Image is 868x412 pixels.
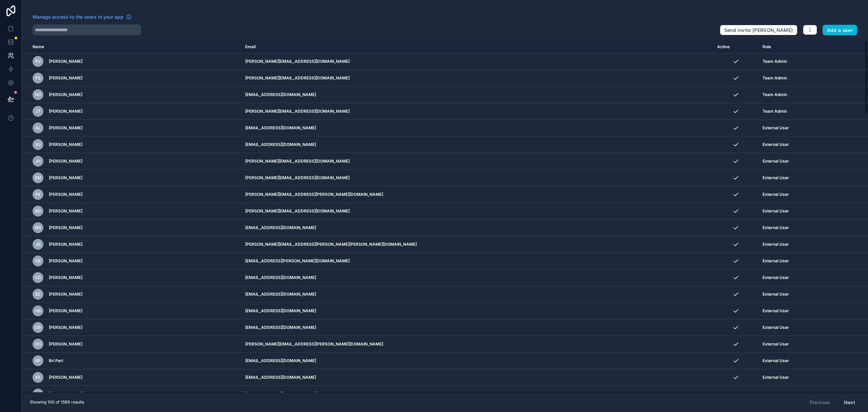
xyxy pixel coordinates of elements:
[49,358,63,363] span: Bri Perl
[241,53,713,70] td: [PERSON_NAME][EMAIL_ADDRESS][DOMAIN_NAME]
[241,236,713,253] td: [PERSON_NAME][EMAIL_ADDRESS][PERSON_NAME][PERSON_NAME][DOMAIN_NAME]
[241,170,713,186] td: [PERSON_NAME][EMAIL_ADDRESS][DOMAIN_NAME]
[241,136,713,153] td: [EMAIL_ADDRESS][DOMAIN_NAME]
[49,109,82,114] span: [PERSON_NAME]
[758,41,835,53] th: Role
[49,158,82,164] span: [PERSON_NAME]
[763,158,789,164] span: External User
[241,336,713,353] td: [PERSON_NAME][EMAIL_ADDRESS][PERSON_NAME][DOMAIN_NAME]
[36,109,41,114] span: JT
[241,303,713,319] td: [EMAIL_ADDRESS][DOMAIN_NAME]
[763,92,787,97] span: Team Admin
[241,386,713,402] td: [EMAIL_ADDRESS][DOMAIN_NAME]
[763,391,789,397] span: External User
[241,103,713,120] td: [PERSON_NAME][EMAIL_ADDRESS][DOMAIN_NAME]
[241,220,713,236] td: [EMAIL_ADDRESS][DOMAIN_NAME]
[763,375,789,380] span: External User
[241,286,713,303] td: [EMAIL_ADDRESS][DOMAIN_NAME]
[49,275,82,280] span: [PERSON_NAME]
[763,75,787,81] span: Team Admin
[763,208,789,214] span: External User
[241,203,713,220] td: [PERSON_NAME][EMAIL_ADDRESS][DOMAIN_NAME]
[49,341,82,347] span: [PERSON_NAME]
[839,397,860,408] button: Next
[33,14,132,20] a: Manage access to the users in your app
[49,258,82,264] span: [PERSON_NAME]
[823,25,857,36] button: Add a user
[22,41,868,392] div: scrollable content
[49,125,82,131] span: [PERSON_NAME]
[49,292,82,297] span: [PERSON_NAME]
[763,258,789,264] span: External User
[241,153,713,170] td: [PERSON_NAME][EMAIL_ADDRESS][DOMAIN_NAME]
[49,192,82,197] span: [PERSON_NAME]
[35,192,41,197] span: PA
[49,175,82,181] span: [PERSON_NAME]
[241,269,713,286] td: [EMAIL_ADDRESS][DOMAIN_NAME]
[763,358,789,363] span: External User
[241,186,713,203] td: [PERSON_NAME][EMAIL_ADDRESS][PERSON_NAME][DOMAIN_NAME]
[35,158,41,164] span: JH
[241,70,713,87] td: [PERSON_NAME][EMAIL_ADDRESS][DOMAIN_NAME]
[35,325,41,330] span: DB
[763,275,789,280] span: External User
[763,225,789,230] span: External User
[763,292,789,297] span: External User
[49,92,82,97] span: [PERSON_NAME]
[763,308,789,314] span: External User
[35,391,41,397] span: AB
[35,125,41,131] span: AL
[241,319,713,336] td: [EMAIL_ADDRESS][DOMAIN_NAME]
[49,242,82,247] span: [PERSON_NAME]
[49,225,82,230] span: [PERSON_NAME]
[763,125,789,131] span: External User
[713,41,759,53] th: Active
[36,242,41,247] span: JS
[35,275,41,280] span: CD
[49,375,82,380] span: [PERSON_NAME]
[763,59,787,64] span: Team Admin
[763,142,789,147] span: External User
[35,175,41,181] span: EM
[22,41,241,53] th: Name
[35,225,41,230] span: MS
[763,192,789,197] span: External User
[49,75,82,81] span: [PERSON_NAME]
[49,325,82,330] span: [PERSON_NAME]
[35,208,41,214] span: BD
[35,341,41,347] span: KH
[241,120,713,136] td: [EMAIL_ADDRESS][DOMAIN_NAME]
[35,358,41,363] span: BP
[33,14,123,20] span: Manage access to the users in your app
[35,292,41,297] span: ED
[241,253,713,269] td: [EMAIL_ADDRESS][PERSON_NAME][DOMAIN_NAME]
[30,399,84,405] span: Showing 100 of 1586 results
[49,59,82,64] span: [PERSON_NAME]
[241,41,713,53] th: Email
[241,87,713,103] td: [EMAIL_ADDRESS][DOMAIN_NAME]
[35,75,41,81] span: PS
[49,308,82,314] span: [PERSON_NAME]
[35,258,41,264] span: KB
[763,325,789,330] span: External User
[763,175,789,181] span: External User
[35,308,41,314] span: HB
[35,59,41,64] span: PV
[720,25,797,36] button: Send invite [PERSON_NAME]
[763,109,787,114] span: Team Admin
[49,391,82,397] span: [PERSON_NAME]
[49,142,82,147] span: [PERSON_NAME]
[763,242,789,247] span: External User
[49,208,82,214] span: [PERSON_NAME]
[763,341,789,347] span: External User
[35,375,41,380] span: KK
[241,353,713,369] td: [EMAIL_ADDRESS][DOMAIN_NAME]
[35,142,41,147] span: SG
[35,92,41,97] span: NG
[241,369,713,386] td: [EMAIL_ADDRESS][DOMAIN_NAME]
